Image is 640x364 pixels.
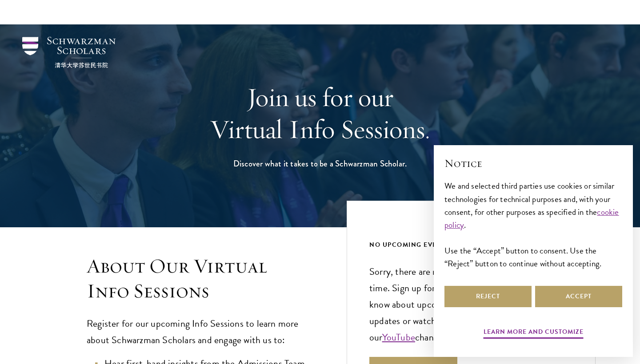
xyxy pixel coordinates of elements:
div: We and selected third parties use cookies or similar technologies for technical purposes and, wit... [444,179,622,269]
button: Accept [535,286,622,307]
a: YouTube [382,330,415,344]
a: cookie policy [444,206,619,231]
button: Reject [444,286,532,307]
h1: Join us for our Virtual Info Sessions. [167,81,473,145]
div: NO UPCOMING EVENTS [369,239,573,250]
p: Sorry, there are no Info Sessions happening at this time. Sign up for our newsletter and be the f... [369,264,573,346]
p: Register for our upcoming Info Sessions to learn more about Schwarzman Scholars and engage with u... [87,316,311,348]
h2: Notice [444,156,622,171]
h3: About Our Virtual Info Sessions [87,254,311,304]
h1: Discover what it takes to be a Schwarzman Scholar. [167,156,473,171]
img: Schwarzman Scholars [22,37,116,68]
button: Learn more and customize [484,326,584,340]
